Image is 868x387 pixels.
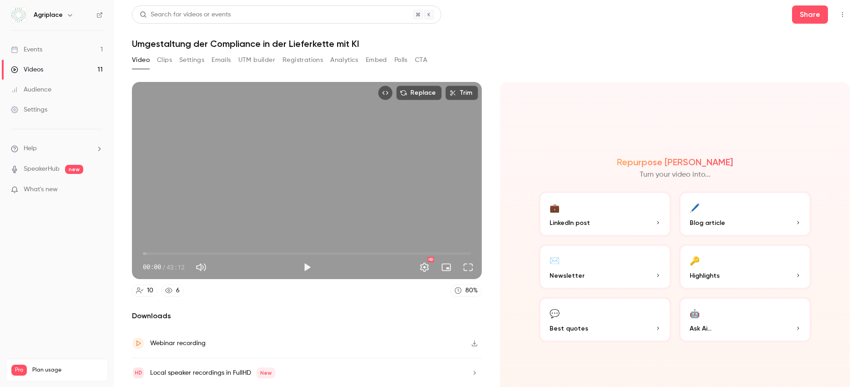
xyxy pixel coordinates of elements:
[396,86,442,100] button: Replace
[11,365,27,376] span: Pro
[150,367,275,378] div: Local speaker recordings in FullHD
[437,258,455,276] button: Turn on miniplayer
[92,186,103,194] iframe: Noticeable Trigger
[11,105,47,114] div: Settings
[378,86,393,100] button: Embed video
[428,257,434,262] div: HD
[550,218,590,228] span: LinkedIn post
[550,271,585,280] span: Newsletter
[132,53,150,67] button: Video
[132,285,157,297] a: 10
[150,338,206,349] div: Webinar recording
[679,191,812,237] button: 🖊️Blog article
[143,262,161,272] span: 00:00
[192,258,210,276] button: Mute
[679,244,812,290] button: 🔑Highlights
[415,53,427,67] button: CTA
[450,285,482,297] a: 80%
[24,144,37,153] span: Help
[162,262,166,272] span: /
[32,367,102,374] span: Plan usage
[257,367,275,378] span: New
[143,262,185,272] div: 00:00
[283,53,323,67] button: Registrations
[212,53,231,67] button: Emails
[679,297,812,342] button: 🤖Ask Ai...
[690,324,712,333] span: Ask Ai...
[34,10,63,20] h6: Agriplace
[65,165,83,174] span: new
[176,286,180,295] div: 6
[11,85,51,94] div: Audience
[690,200,700,214] div: 🖊️
[11,144,103,153] li: help-dropdown-opener
[140,10,231,20] div: Search for videos or events
[11,65,43,74] div: Videos
[792,5,828,24] button: Share
[11,8,26,22] img: Agriplace
[394,53,408,67] button: Polls
[690,218,725,228] span: Blog article
[550,324,588,333] span: Best quotes
[298,258,316,276] button: Play
[179,53,204,67] button: Settings
[330,53,358,67] button: Analytics
[157,53,172,67] button: Clips
[24,185,58,194] span: What's new
[465,286,478,295] div: 80 %
[550,253,560,267] div: ✉️
[835,7,850,22] button: Top Bar Actions
[415,258,434,276] button: Settings
[640,169,711,180] p: Turn your video into...
[24,164,60,174] a: SpeakerHub
[132,311,482,321] h2: Downloads
[617,157,733,168] h2: Repurpose [PERSON_NAME]
[690,306,700,320] div: 🤖
[690,271,720,280] span: Highlights
[167,262,185,272] span: 43:12
[366,53,387,67] button: Embed
[11,45,42,54] div: Events
[539,244,671,290] button: ✉️Newsletter
[445,86,478,100] button: Trim
[550,200,560,214] div: 💼
[690,253,700,267] div: 🔑
[539,297,671,342] button: 💬Best quotes
[132,38,850,49] h1: Umgestaltung der Compliance in der Lieferkette mit KI
[238,53,275,67] button: UTM builder
[161,285,184,297] a: 6
[539,191,671,237] button: 💼LinkedIn post
[550,306,560,320] div: 💬
[459,258,477,276] button: Full screen
[147,286,153,295] div: 10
